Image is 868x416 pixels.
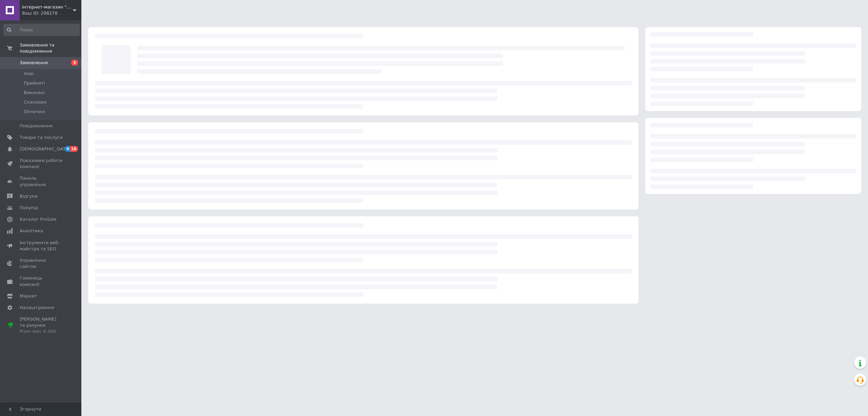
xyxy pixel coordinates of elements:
[70,146,78,152] span: 18
[20,205,38,211] span: Покупці
[20,146,70,152] span: [DEMOGRAPHIC_DATA]
[24,99,47,105] span: Скасовані
[20,134,63,141] span: Товари та послуги
[3,24,80,36] input: Пошук
[65,146,70,152] span: 9
[20,193,37,199] span: Відгуки
[22,4,73,10] span: Інтернет-магазин "Мілітарка Воєнторг"
[24,109,45,115] span: Оплачені
[20,123,53,129] span: Повідомлення
[20,257,63,270] span: Управління сайтом
[20,175,63,187] span: Панель управління
[71,60,78,66] span: 3
[24,80,45,86] span: Прийняті
[22,10,81,16] div: Ваш ID: 298278
[24,71,34,77] span: Нові
[20,216,56,222] span: Каталог ProSale
[20,293,37,299] span: Маркет
[20,240,63,252] span: Інструменти веб-майстра та SEO
[20,275,63,287] span: Гаманець компанії
[20,328,63,334] div: Prom мікс 6 000
[20,42,81,54] span: Замовлення та повідомлення
[20,60,48,66] span: Замовлення
[20,158,63,170] span: Показники роботи компанії
[20,305,54,311] span: Налаштування
[24,90,45,96] span: Виконані
[20,316,63,335] span: [PERSON_NAME] та рахунки
[20,228,43,234] span: Аналітика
